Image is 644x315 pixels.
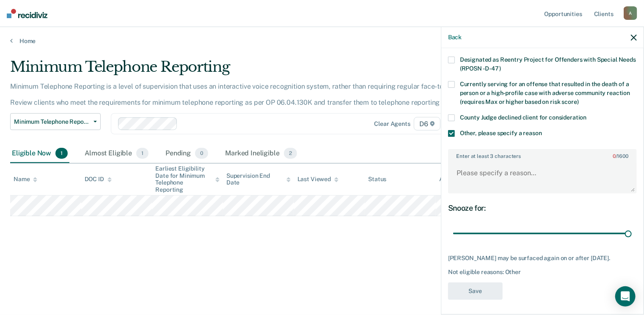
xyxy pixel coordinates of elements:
a: Home [10,37,634,45]
span: 1 [136,148,149,159]
div: Almost Eligible [83,144,150,163]
span: / 1600 [613,153,628,159]
div: Status [368,176,386,183]
span: Other, please specify a reason [460,130,542,136]
div: Supervision End Date [226,172,291,187]
div: A [624,6,637,20]
div: [PERSON_NAME] may be surfaced again on or after [DATE]. [448,255,637,262]
div: Clear agents [374,120,410,128]
p: Minimum Telephone Reporting is a level of supervision that uses an interactive voice recognition ... [10,82,490,106]
div: Name [14,176,37,183]
span: 2 [284,148,297,159]
div: Earliest Eligibility Date for Minimum Telephone Reporting [155,165,220,193]
span: County Judge declined client for consideration [460,114,587,121]
div: Snooze for: [448,204,637,213]
span: 0 [613,153,616,159]
span: 0 [195,148,208,159]
button: Back [448,34,462,41]
div: Marked Ineligible [223,144,299,163]
div: DOC ID [85,176,112,183]
label: Enter at least 3 characters [449,150,636,159]
div: Assigned to [439,176,479,183]
span: 1 [55,148,68,159]
span: Minimum Telephone Reporting [14,118,90,125]
div: Not eligible reasons: Other [448,269,637,276]
img: Recidiviz [7,9,47,18]
span: Designated as Reentry Project for Offenders with Special Needs (RPOSN - D-47) [460,56,636,72]
span: Currently serving for an offense that resulted in the death of a person or a high-profile case wi... [460,81,630,105]
div: Pending [164,144,210,163]
div: Open Intercom Messenger [615,286,636,307]
div: Last Viewed [297,176,339,183]
span: D6 [414,117,440,130]
button: Save [448,282,503,300]
div: Eligible Now [10,144,69,163]
div: Minimum Telephone Reporting [10,58,493,82]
